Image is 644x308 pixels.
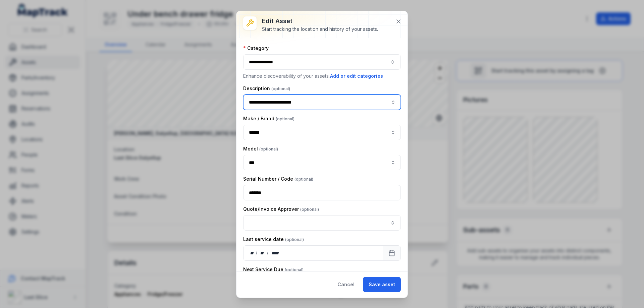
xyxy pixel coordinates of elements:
[332,277,360,292] button: Cancel
[243,45,269,52] label: Category
[256,250,258,256] div: /
[243,85,290,92] label: Description
[243,115,294,122] label: Make / Brand
[258,250,267,256] div: month,
[243,236,304,243] label: Last service date
[267,250,269,256] div: /
[249,250,256,256] div: day,
[363,277,401,292] button: Save asset
[243,125,401,140] input: asset-edit:cf[ebb60b7c-a6c7-4352-97cf-f2206141bd39]-label
[243,155,401,170] input: asset-edit:cf[08eaddf7-07cd-453f-a58e-3fff727ebd05]-label
[243,72,401,80] p: Enhance discoverability of your assets.
[243,95,401,110] input: asset-edit:description-label
[243,266,304,273] label: Next Service Due
[243,176,313,182] label: Serial Number / Code
[262,16,378,26] h3: Edit asset
[330,72,383,80] button: Add or edit categories
[243,145,278,152] label: Model
[243,206,319,212] label: Quote/Invoice Approver
[269,250,281,256] div: year,
[383,245,401,261] button: Calendar
[262,26,378,33] div: Start tracking the location and history of your assets.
